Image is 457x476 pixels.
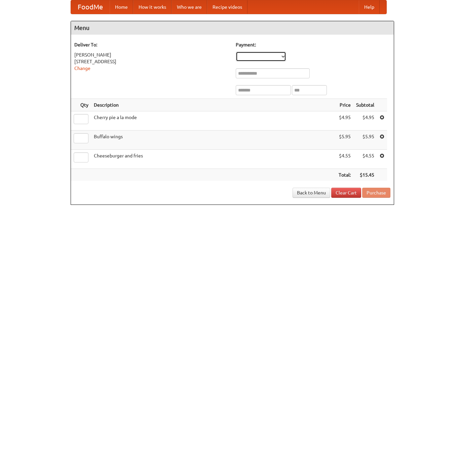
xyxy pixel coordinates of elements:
[353,131,377,150] td: $5.95
[207,0,247,14] a: Recipe videos
[172,0,207,14] a: Who we are
[336,169,353,181] th: Total:
[91,111,336,131] td: Cherry pie a la mode
[71,21,394,35] h4: Menu
[236,41,390,48] h5: Payment:
[91,131,336,150] td: Buffalo wings
[359,0,380,14] a: Help
[336,131,353,150] td: $5.95
[353,150,377,169] td: $4.55
[91,99,336,111] th: Description
[110,0,133,14] a: Home
[74,58,229,65] div: [STREET_ADDRESS]
[353,99,377,111] th: Subtotal
[353,111,377,131] td: $4.95
[71,99,91,111] th: Qty
[74,41,229,48] h5: Deliver To:
[71,0,110,14] a: FoodMe
[293,188,330,198] a: Back to Menu
[74,51,229,58] div: [PERSON_NAME]
[336,111,353,131] td: $4.95
[336,150,353,169] td: $4.55
[74,66,90,71] a: Change
[331,188,361,198] a: Clear Cart
[133,0,172,14] a: How it works
[91,150,336,169] td: Cheeseburger and fries
[336,99,353,111] th: Price
[353,169,377,181] th: $15.45
[362,188,390,198] button: Purchase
